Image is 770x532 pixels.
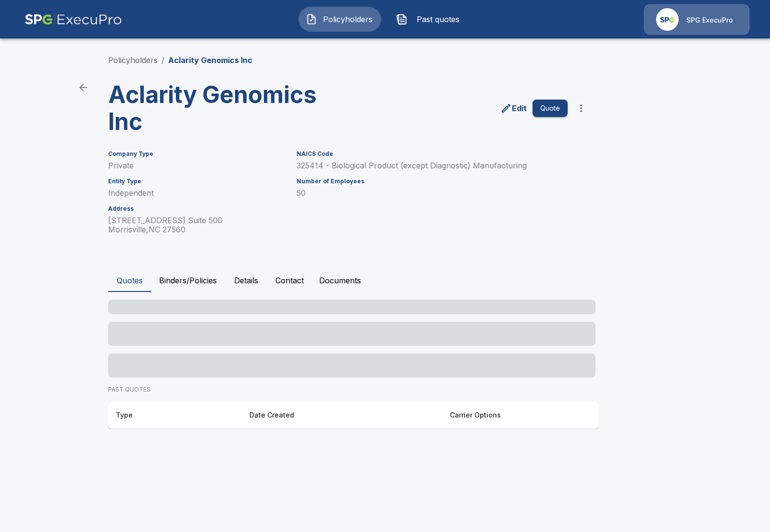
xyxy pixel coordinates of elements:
[151,269,224,292] button: Binders/Policies
[108,55,158,65] a: Policyholders
[396,13,408,25] img: Past quotes Icon
[108,189,285,198] p: Independent
[297,161,568,170] p: 325414 - Biological Product (except Diagnostic) Manufacturing
[533,100,568,117] button: Quote
[571,99,591,118] button: more
[644,4,749,35] a: Agency IconSPG ExecuPro
[161,54,164,66] li: /
[297,189,568,198] p: 50
[25,4,122,35] img: AA Logo
[168,54,252,66] p: Aclarity Genomics Inc
[512,102,527,114] p: Edit
[686,15,733,25] p: SPG ExecuPro
[108,81,346,135] h3: Aclarity Genomics Inc
[306,13,317,25] img: Policyholders Icon
[321,13,374,25] span: Policyholders
[442,402,598,429] th: Carrier Options
[108,54,252,66] nav: breadcrumb
[108,402,242,429] th: Type
[108,161,285,170] p: Private
[411,13,464,25] span: Past quotes
[297,151,568,157] h6: NAICS Code
[108,269,662,292] div: policyholder tabs
[74,78,93,97] a: back
[297,178,568,185] h6: Number of Employees
[108,178,285,185] h6: Entity Type
[268,269,311,292] button: Contact
[108,402,598,429] table: responsive table
[108,205,285,212] h6: Address
[108,216,285,234] p: [STREET_ADDRESS] Suite 500 Morrisville , NC 27560
[656,8,679,31] img: Agency Icon
[311,269,369,292] button: Documents
[108,151,285,157] h6: Company Type
[108,385,598,394] p: PAST QUOTES
[242,402,442,429] th: Date Created
[224,269,268,292] button: Details
[108,269,151,292] button: Quotes
[298,7,381,32] button: Policyholders IconPolicyholders
[389,7,472,32] button: Past quotes IconPast quotes
[498,101,529,116] a: edit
